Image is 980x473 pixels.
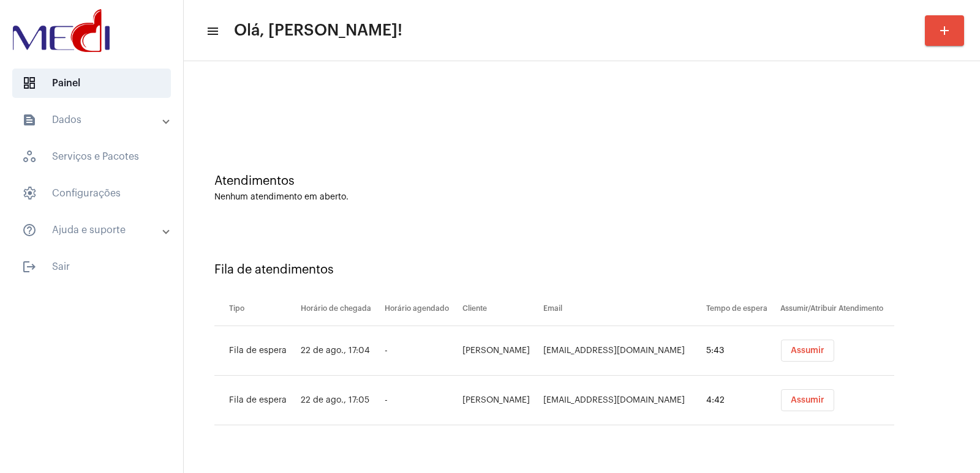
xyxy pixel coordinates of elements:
[214,376,298,425] td: Fila de espera
[382,292,459,326] th: Horário agendado
[22,149,37,164] span: sidenav icon
[459,376,540,425] td: [PERSON_NAME]
[214,193,949,202] div: Nenhum atendimento em aberto.
[540,326,703,376] td: [EMAIL_ADDRESS][DOMAIN_NAME]
[214,292,298,326] th: Tipo
[22,76,37,91] span: sidenav icon
[22,186,37,201] span: sidenav icon
[781,389,834,411] button: Assumir
[12,69,171,98] span: Painel
[540,376,703,425] td: [EMAIL_ADDRESS][DOMAIN_NAME]
[298,376,382,425] td: 22 de ago., 17:05
[206,24,218,39] mat-icon: sidenav icon
[12,179,171,208] span: Configurações
[12,142,171,171] span: Serviços e Pacotes
[780,389,894,411] mat-chip-list: selection
[540,292,703,326] th: Email
[10,6,113,55] img: d3a1b5fa-500b-b90f-5a1c-719c20e9830b.png
[234,21,402,40] span: Olá, [PERSON_NAME]!
[791,396,824,404] span: Assumir
[780,340,894,362] mat-chip-list: selection
[459,326,540,376] td: [PERSON_NAME]
[214,263,949,277] div: Fila de atendimentos
[298,292,382,326] th: Horário de chegada
[781,340,834,362] button: Assumir
[22,259,37,274] mat-icon: sidenav icon
[791,346,824,355] span: Assumir
[382,376,459,425] td: -
[382,326,459,376] td: -
[22,113,37,127] mat-icon: sidenav icon
[703,376,777,425] td: 4:42
[214,174,949,188] div: Atendimentos
[777,292,894,326] th: Assumir/Atribuir Atendimento
[7,215,183,245] mat-expansion-panel-header: sidenav iconAjuda e suporte
[937,23,952,38] mat-icon: add
[22,223,164,237] mat-panel-title: Ajuda e suporte
[703,326,777,376] td: 5:43
[7,105,183,135] mat-expansion-panel-header: sidenav iconDados
[298,326,382,376] td: 22 de ago., 17:04
[214,326,298,376] td: Fila de espera
[12,252,171,281] span: Sair
[459,292,540,326] th: Cliente
[22,223,37,237] mat-icon: sidenav icon
[22,113,164,127] mat-panel-title: Dados
[703,292,777,326] th: Tempo de espera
